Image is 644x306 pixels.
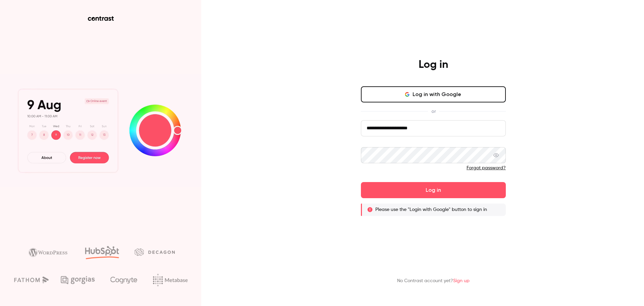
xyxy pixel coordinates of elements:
span: or [428,108,439,115]
p: Please use the "Login with Google" button to sign in [375,206,487,213]
a: Forgot password? [467,166,506,170]
a: Sign up [453,278,470,283]
h4: Log in [419,58,448,72]
button: Log in [361,182,506,198]
button: Log in with Google [361,86,506,102]
img: decagon [135,248,175,256]
p: No Contrast account yet? [397,277,470,285]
